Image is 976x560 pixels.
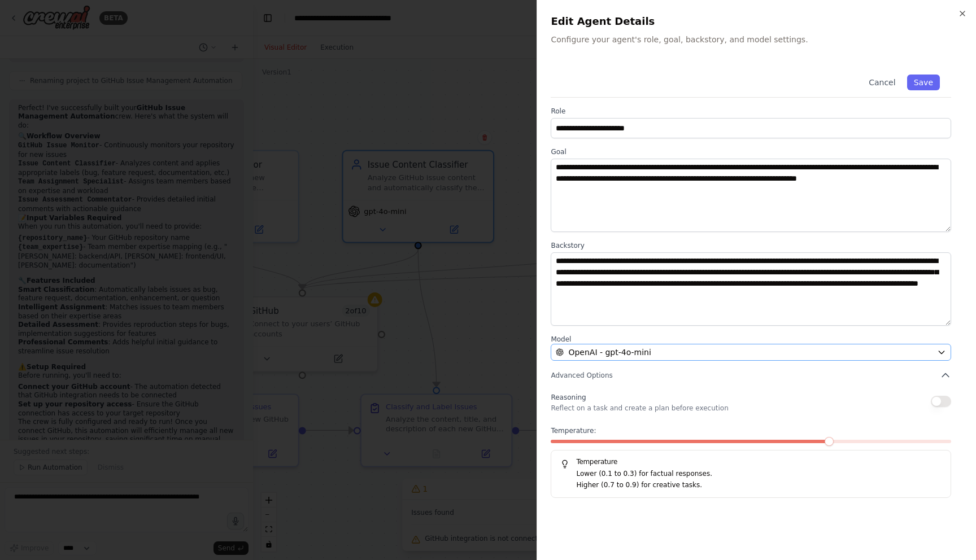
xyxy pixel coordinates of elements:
label: Goal [551,147,951,156]
span: OpenAI - gpt-4o-mini [568,347,651,358]
p: Reflect on a task and create a plan before execution [551,404,728,413]
p: Higher (0.7 to 0.9) for creative tasks. [576,480,942,491]
label: Role [551,107,951,116]
button: Cancel [862,75,902,90]
button: Save [907,75,940,90]
h2: Edit Agent Details [551,14,962,29]
button: OpenAI - gpt-4o-mini [551,344,951,361]
label: Backstory [551,241,951,250]
span: Temperature: [551,426,596,435]
p: Configure your agent's role, goal, backstory, and model settings. [551,34,962,45]
span: Reasoning [551,393,586,401]
span: Advanced Options [551,371,612,380]
p: Lower (0.1 to 0.3) for factual responses. [576,469,942,480]
button: Advanced Options [551,370,951,381]
label: Model [551,335,951,344]
h5: Temperature [560,457,942,466]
